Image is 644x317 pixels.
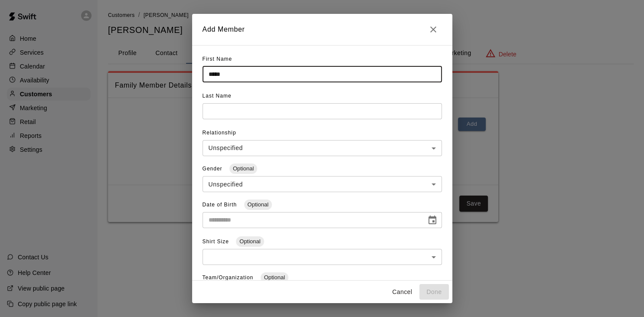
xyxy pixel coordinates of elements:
[203,176,442,192] div: Unspecified
[203,56,232,62] span: First Name
[203,93,232,99] span: Last Name
[388,284,416,300] button: Cancel
[203,275,255,281] span: Team/Organization
[203,140,442,156] div: Unspecified
[203,239,231,245] span: Shirt Size
[203,166,224,172] span: Gender
[244,201,272,208] span: Optional
[424,212,441,229] button: Choose date
[425,21,442,38] button: Close
[261,274,288,281] span: Optional
[192,14,452,45] h2: Add Member
[229,165,257,172] span: Optional
[236,238,264,245] span: Optional
[203,130,236,136] span: Relationship
[203,202,239,208] span: Date of Birth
